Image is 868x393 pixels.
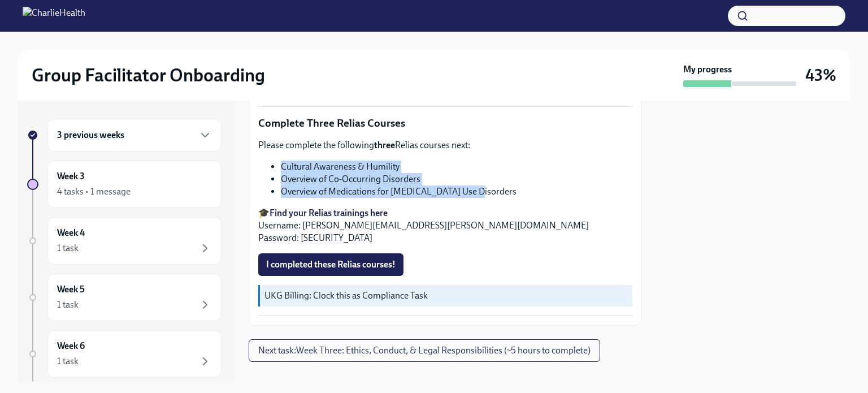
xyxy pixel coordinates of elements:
[27,330,222,378] a: Week 61 task
[57,340,85,352] h6: Week 6
[258,253,403,276] button: I completed these Relias courses!
[57,355,79,368] div: 1 task
[249,339,600,362] button: Next task:Week Three: Ethics, Conduct, & Legal Responsibilities (~5 hours to complete)
[57,185,131,198] div: 4 tasks • 1 message
[32,64,265,87] h2: Group Facilitator Onboarding
[258,345,591,356] span: Next task : Week Three: Ethics, Conduct, & Legal Responsibilities (~5 hours to complete)
[281,161,632,173] li: Cultural Awareness & Humility
[57,170,85,183] h6: Week 3
[264,290,628,302] p: UKG Billing: Clock this as Compliance Task
[270,208,388,218] a: Find your Relias trainings here
[57,283,85,296] h6: Week 5
[266,259,396,270] span: I completed these Relias courses!
[57,242,79,254] div: 1 task
[805,65,836,85] h3: 43%
[281,185,632,198] li: Overview of Medications for [MEDICAL_DATA] Use Disorders
[258,116,632,131] p: Complete Three Relias Courses
[27,161,222,208] a: Week 34 tasks • 1 message
[47,119,222,152] div: 3 previous weeks
[281,173,632,185] li: Overview of Co-Occurring Disorders
[258,207,632,244] p: 🎓 Username: [PERSON_NAME][EMAIL_ADDRESS][PERSON_NAME][DOMAIN_NAME] Password: [SECURITY_DATA]
[27,217,222,265] a: Week 41 task
[27,274,222,321] a: Week 51 task
[23,7,85,25] img: CharlieHealth
[57,299,79,311] div: 1 task
[258,139,632,152] p: Please complete the following Relias courses next:
[57,227,85,239] h6: Week 4
[57,129,124,141] h6: 3 previous weeks
[374,140,395,150] strong: three
[683,63,732,76] strong: My progress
